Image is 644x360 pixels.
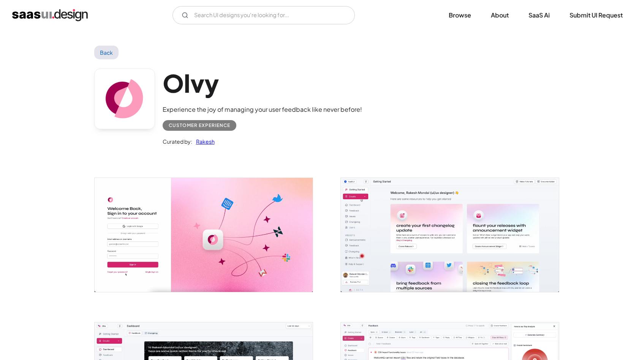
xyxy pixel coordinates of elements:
form: Email Form [172,6,355,24]
a: About [482,7,518,24]
div: Customer Experience [169,121,230,130]
img: 64151e20babae48621cbc73d_Olvy%20Getting%20Started.png [341,178,559,292]
a: SaaS Ai [519,7,559,24]
h1: Olvy [163,68,362,98]
a: open lightbox [341,178,559,292]
img: 64151e20babae4e17ecbc73e_Olvy%20Sign%20In.png [95,178,313,292]
input: Search UI designs you're looking for... [172,6,355,24]
a: Rakesh [192,137,215,146]
a: home [12,9,88,21]
div: Curated by: [163,137,192,146]
a: Browse [440,7,480,24]
a: open lightbox [95,178,313,292]
a: Submit UI Request [560,7,632,24]
div: Experience the joy of managing your user feedback like never before! [163,105,362,114]
a: Back [94,46,119,59]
